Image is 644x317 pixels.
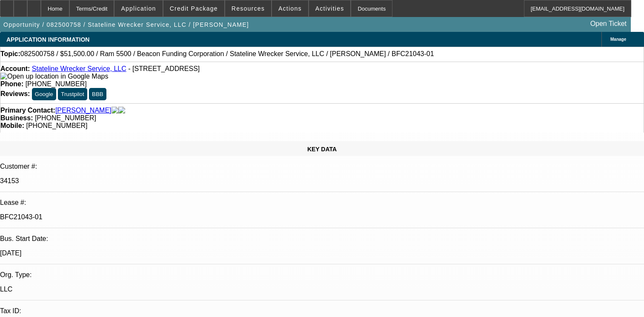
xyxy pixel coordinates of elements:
[587,17,630,31] a: Open Ticket
[0,114,33,122] strong: Business:
[163,0,224,17] button: Credit Package
[0,73,108,80] img: Open up location in Google Maps
[89,88,106,100] button: BBB
[0,107,55,114] strong: Primary Contact:
[26,80,87,88] span: [PHONE_NUMBER]
[26,122,87,129] span: [PHONE_NUMBER]
[118,107,125,114] img: linkedin-icon.png
[309,0,351,17] button: Activities
[0,90,30,97] strong: Reviews:
[272,0,308,17] button: Actions
[278,5,302,12] span: Actions
[121,5,156,12] span: Application
[0,65,30,72] strong: Account:
[114,0,162,17] button: Application
[610,37,626,42] span: Manage
[170,5,218,12] span: Credit Package
[112,107,118,114] img: facebook-icon.png
[20,50,434,58] span: 082500758 / $51,500.00 / Ram 5500 / Beacon Funding Corporation / Stateline Wrecker Service, LLC /...
[232,5,265,12] span: Resources
[0,50,20,58] strong: Topic:
[0,73,108,80] a: View Google Maps
[307,146,337,153] span: KEY DATA
[3,21,249,28] span: Opportunity / 082500758 / Stateline Wrecker Service, LLC / [PERSON_NAME]
[35,114,96,122] span: [PHONE_NUMBER]
[58,88,87,100] button: Trustpilot
[32,88,56,100] button: Google
[128,65,200,72] span: - [STREET_ADDRESS]
[55,107,112,114] a: [PERSON_NAME]
[315,5,344,12] span: Activities
[6,36,89,43] span: APPLICATION INFORMATION
[32,65,126,72] a: Stateline Wrecker Service, LLC
[0,80,23,88] strong: Phone:
[225,0,271,17] button: Resources
[0,122,24,129] strong: Mobile:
